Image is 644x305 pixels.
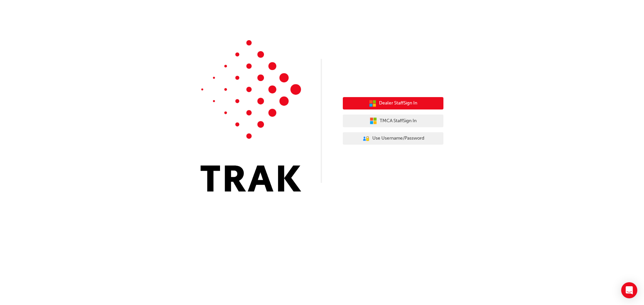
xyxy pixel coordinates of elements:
[380,117,417,125] span: TMCA Staff Sign In
[201,40,301,192] img: Trak
[343,115,443,127] button: TMCA StaffSign In
[343,97,443,110] button: Dealer StaffSign In
[372,135,424,142] span: Use Username/Password
[379,99,417,107] span: Dealer Staff Sign In
[343,132,443,145] button: Use Username/Password
[621,282,637,298] div: Open Intercom Messenger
